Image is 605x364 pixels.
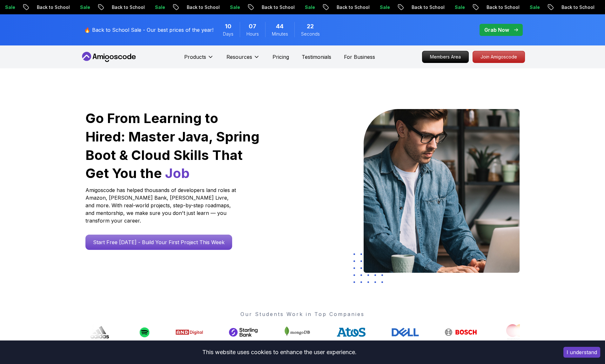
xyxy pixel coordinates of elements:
[438,4,458,10] p: Sale
[95,4,138,10] p: Back to School
[307,22,314,31] span: 22 Seconds
[272,53,289,61] a: Pricing
[249,22,256,31] span: 7 Hours
[138,4,158,10] p: Sale
[513,4,533,10] p: Sale
[5,345,554,359] div: This website uses cookies to enhance the user experience.
[473,51,525,63] a: Join Amigoscode
[272,31,288,37] span: Minutes
[563,347,600,358] button: Accept cookies
[85,235,232,250] a: Start Free [DATE] - Build Your First Project This Week
[319,4,363,10] p: Back to School
[20,4,63,10] p: Back to School
[364,109,520,273] img: hero
[544,4,588,10] p: Back to School
[469,4,513,10] p: Back to School
[302,53,331,61] a: Testimonials
[276,22,284,31] span: 44 Minutes
[63,4,83,10] p: Sale
[170,4,213,10] p: Back to School
[223,31,233,37] span: Days
[344,53,375,61] a: For Business
[301,31,320,37] span: Seconds
[165,165,190,181] span: Job
[422,51,468,63] p: Members Area
[422,51,469,63] a: Members Area
[288,4,308,10] p: Sale
[394,4,438,10] p: Back to School
[226,53,260,66] button: Resources
[484,26,509,34] p: Grab Now
[245,4,288,10] p: Back to School
[246,31,259,37] span: Hours
[85,186,238,224] p: Amigoscode has helped thousands of developers land roles at Amazon, [PERSON_NAME] Bank, [PERSON_N...
[226,53,252,61] p: Resources
[473,51,525,63] p: Join Amigoscode
[184,53,206,61] p: Products
[85,310,520,318] p: Our Students Work in Top Companies
[363,4,383,10] p: Sale
[184,53,214,66] button: Products
[84,26,213,34] p: 🔥 Back to School Sale - Our best prices of the year!
[225,22,232,31] span: 10 Days
[85,109,260,182] h1: Go From Learning to Hired: Master Java, Spring Boot & Cloud Skills That Get You the
[213,4,233,10] p: Sale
